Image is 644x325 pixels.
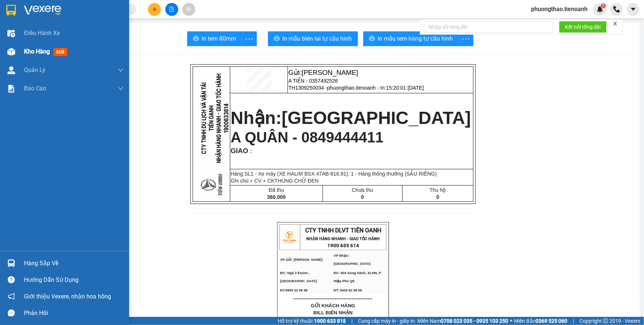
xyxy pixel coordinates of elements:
span: A QUÂN - 0849444411 [231,129,383,145]
span: aim [186,7,191,12]
button: aim [182,3,195,16]
span: THÙNG CHỮ ĐEN [275,178,318,184]
span: 0 [436,194,439,200]
span: : [248,148,252,154]
strong: 1900 633 818 [314,318,346,324]
span: Đã thu [269,187,284,193]
button: printerIn mẫu biên lai tự cấu hình [268,31,358,46]
span: 15:20:01 [DATE] [386,85,424,91]
span: Kho hàng [24,48,50,55]
span: GỬI KHÁCH HÀNG [311,303,355,308]
span: Quản Lý [24,65,45,75]
span: Giới thiệu Vexere, nhận hoa hồng [24,292,111,301]
span: Thu hộ [430,187,446,193]
span: VP Nhận: [GEOGRAPHIC_DATA] [334,254,371,266]
img: warehouse-icon [7,66,15,74]
span: CTY TNHH DLVT TIẾN OANH [27,4,103,11]
span: ĐT: 0935 82 08 08 [334,288,362,292]
strong: Nhận: [231,108,471,128]
span: phuongthao.tienoanh [525,4,593,14]
span: In tem 80mm [202,34,237,43]
strong: 1900 633 614 [327,243,359,248]
span: down [118,67,124,73]
span: question-circle [8,276,15,283]
span: BILL BIÊN NHẬN [313,310,353,315]
span: Miền Bắc [514,317,567,325]
span: message [8,310,15,317]
span: ---------------------------------------------- [293,295,372,301]
span: ĐT:0905 22 58 58 [3,45,30,48]
div: Hướng dẫn sử dụng [24,274,124,286]
span: 1 - Xe máy (XE HALIM BSX 47AB-816.91), 1 - Hàng thông thường (SẦU RIÊNG) [251,171,437,177]
button: more [459,31,473,46]
span: printer [369,35,375,42]
span: In mẫu biên lai tự cấu hình [283,34,352,43]
span: VP Gửi: [PERSON_NAME] [3,28,45,32]
span: close [613,21,618,26]
sup: 1 [601,3,606,8]
span: ĐC: 804 Song Hành, XLHN, P Hiệp Phú Q9 [56,35,103,43]
span: Điều hành xe [24,28,60,38]
span: copyright [603,318,608,324]
span: A TIẾN - 0357492526 [288,78,338,84]
button: printerIn mẫu tem hàng tự cấu hình [363,31,459,46]
span: ĐT: 0935 82 08 08 [56,45,85,48]
span: [PERSON_NAME] [302,69,358,76]
span: VP Nhận: [GEOGRAPHIC_DATA] [56,27,93,34]
strong: 0708 023 035 - 0935 103 250 [441,318,508,324]
img: logo-vxr [6,5,16,16]
span: Báo cáo [24,84,46,93]
span: notification [8,293,15,300]
span: TH1309250034 - [288,85,424,91]
span: phuongthao.tienoanh - In: [327,85,424,91]
button: more [242,31,257,46]
img: warehouse-icon [7,259,15,267]
img: phone-icon [613,6,620,13]
span: | [573,317,574,325]
span: Ghi chú: [231,178,318,184]
img: logo [280,228,299,246]
span: file-add [169,7,174,12]
span: In mẫu tem hàng tự cấu hình [378,34,453,43]
button: Kết nối tổng đài [559,21,607,33]
img: icon-new-feature [597,6,603,13]
img: warehouse-icon [7,48,15,56]
button: caret-down [627,3,640,16]
button: file-add [165,3,178,16]
span: ĐC: Ngã 3 Easim ,[GEOGRAPHIC_DATA] [280,271,317,283]
span: CTY TNHH DLVT TIẾN OANH [305,227,381,234]
img: solution-icon [7,85,15,93]
span: 0 [361,194,364,200]
span: ĐC: Ngã 3 Easim ,[GEOGRAPHIC_DATA] [3,35,40,43]
span: ---------------------------------------------- [16,51,95,57]
span: VP Gửi: [PERSON_NAME] [280,258,323,262]
span: down [118,86,124,91]
span: Chưa thu [352,187,373,193]
span: plus [152,7,157,12]
span: mới [54,48,67,56]
span: Cung cấp máy in - giấy in: [358,317,416,325]
div: Phản hồi [24,308,124,319]
button: plus [148,3,161,16]
span: ⚪️ [510,319,512,322]
span: GIAO [231,147,248,155]
span: printer [274,35,280,42]
input: Nhập số tổng đài [424,21,553,33]
span: Hàng:SL [231,171,437,177]
span: 1 [602,3,605,8]
span: 360.000 [267,194,286,200]
span: more [459,34,473,44]
span: more [242,34,256,44]
strong: 1900 633 614 [49,18,81,24]
span: Miền Nam [417,317,508,325]
span: + CV + CK [250,178,275,184]
span: Hỗ trợ kỹ thuật: [278,317,346,325]
span: | [351,317,352,325]
span: ĐT:0905 22 58 58 [280,288,307,292]
span: printer [193,35,199,42]
img: warehouse-icon [7,30,15,37]
span: ĐC: 804 Song Hành, XLHN, P Hiệp Phú Q9 [334,271,381,283]
span: [GEOGRAPHIC_DATA] [282,108,471,128]
span: Kết nối tổng đài [565,23,601,31]
strong: NHẬN HÀNG NHANH - GIAO TỐC HÀNH [29,12,102,17]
